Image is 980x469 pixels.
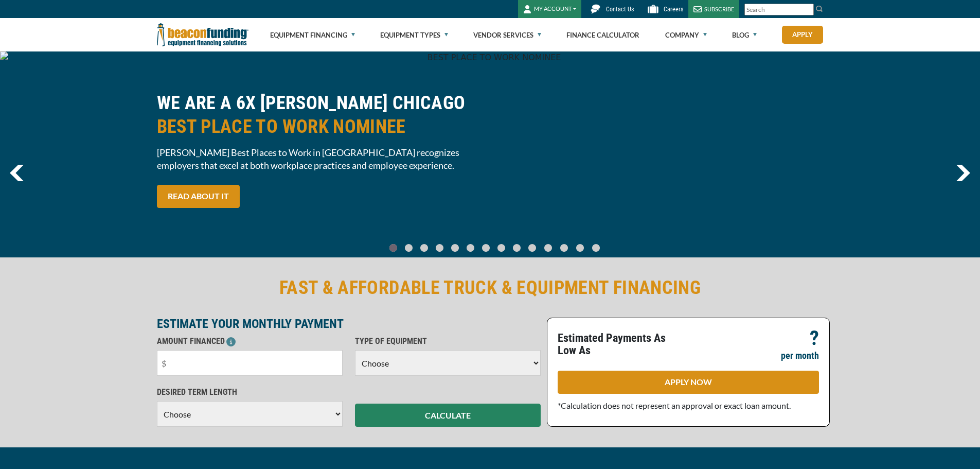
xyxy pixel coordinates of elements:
p: TYPE OF EQUIPMENT [355,335,541,348]
p: ? [810,332,819,344]
p: ESTIMATE YOUR MONTHLY PAYMENT [157,318,541,330]
input: Search [744,4,814,15]
h2: FAST & AFFORDABLE TRUCK & EQUIPMENT FINANCING [157,276,824,300]
a: Go To Slide 0 [387,244,400,252]
a: Finance Calculator [566,19,639,51]
a: Vendor Services [473,19,541,51]
a: Company [665,19,707,51]
span: BEST PLACE TO WORK NOMINEE [157,115,484,138]
a: Go To Slide 1 [403,244,415,252]
a: APPLY NOW [558,371,819,394]
a: Go To Slide 6 [480,244,492,252]
p: DESIRED TERM LENGTH [157,386,343,398]
button: CALCULATE [355,404,541,427]
a: Go To Slide 7 [495,244,508,252]
p: Estimated Payments As Low As [558,332,682,357]
span: Careers [664,6,683,13]
a: Go To Slide 2 [418,244,431,252]
span: Contact Us [606,6,634,13]
a: next [956,165,970,181]
p: AMOUNT FINANCED [157,335,343,348]
a: Go To Slide 5 [465,244,477,252]
a: Clear search text [803,6,811,14]
a: Go To Slide 12 [574,244,586,252]
a: Equipment Types [380,19,448,51]
a: previous [10,165,24,181]
img: Left Navigator [10,165,24,181]
a: Equipment Financing [270,19,355,51]
img: Search [815,5,824,13]
img: Right Navigator [956,165,970,181]
a: Go To Slide 13 [590,244,602,252]
a: Blog [732,19,757,51]
h2: WE ARE A 6X [PERSON_NAME] CHICAGO [157,91,484,138]
a: Go To Slide 9 [526,244,539,252]
p: per month [781,350,819,362]
img: Beacon Funding Corporation logo [157,18,248,51]
a: Go To Slide 11 [558,244,571,252]
a: Go To Slide 8 [511,244,523,252]
span: [PERSON_NAME] Best Places to Work in [GEOGRAPHIC_DATA] recognizes employers that excel at both wo... [157,146,484,172]
a: Go To Slide 3 [434,244,446,252]
a: Go To Slide 10 [542,244,555,252]
span: *Calculation does not represent an approval or exact loan amount. [558,401,791,410]
a: READ ABOUT IT [157,185,240,208]
input: $ [157,350,343,376]
a: Go To Slide 4 [449,244,461,252]
a: Apply [782,26,823,44]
